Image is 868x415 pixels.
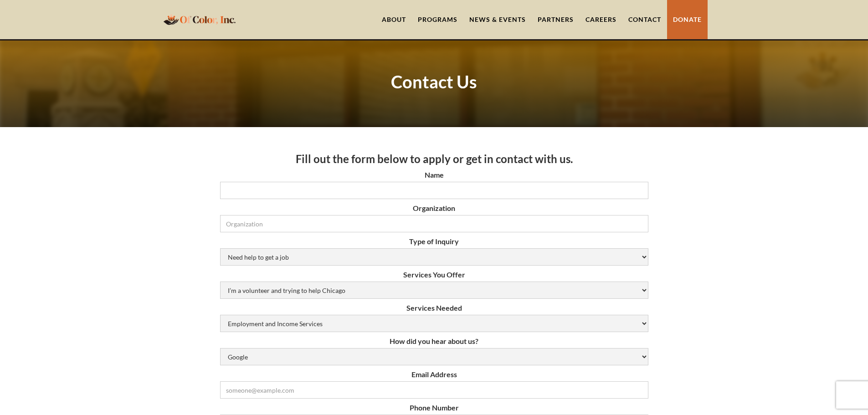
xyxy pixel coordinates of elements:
input: someone@example.com [220,381,648,399]
div: Programs [418,15,457,24]
label: Organization [220,204,648,213]
label: Phone Number [220,403,648,412]
a: home [161,9,238,30]
label: Services You Offer [220,270,648,279]
input: Organization [220,215,648,232]
label: Services Needed [220,303,648,313]
h3: Fill out the form below to apply or get in contact with us. [220,152,648,166]
label: Type of Inquiry [220,237,648,246]
strong: Contact Us [391,71,477,92]
label: How did you hear about us? [220,337,648,346]
label: Email Address [220,370,648,379]
label: Name [220,170,648,179]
